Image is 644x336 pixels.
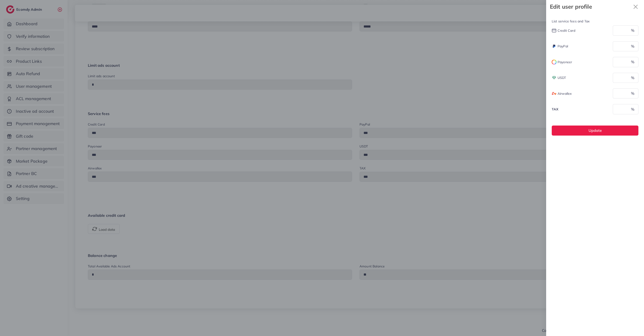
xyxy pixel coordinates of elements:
span: USDT [558,75,566,80]
strong: Edit user profile [550,3,631,11]
div: % [627,57,638,67]
span: Update [589,128,602,133]
div: % [627,25,638,35]
span: Credit card [558,28,575,33]
img: payment [552,75,556,80]
button: Update [552,126,638,136]
div: % [627,73,638,83]
span: TAX [552,107,558,112]
div: % [627,104,638,114]
img: payment [552,29,556,33]
img: payment [552,44,556,49]
legend: List service fees and Tax [552,19,638,25]
svg: x [631,2,640,11]
span: Payoneer [558,60,572,64]
img: payment [552,60,556,64]
img: payment [552,92,556,95]
span: Airwallex [558,91,572,96]
span: PayPal [558,44,568,49]
div: % [627,88,638,98]
button: Close [631,2,640,11]
div: % [627,41,638,51]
